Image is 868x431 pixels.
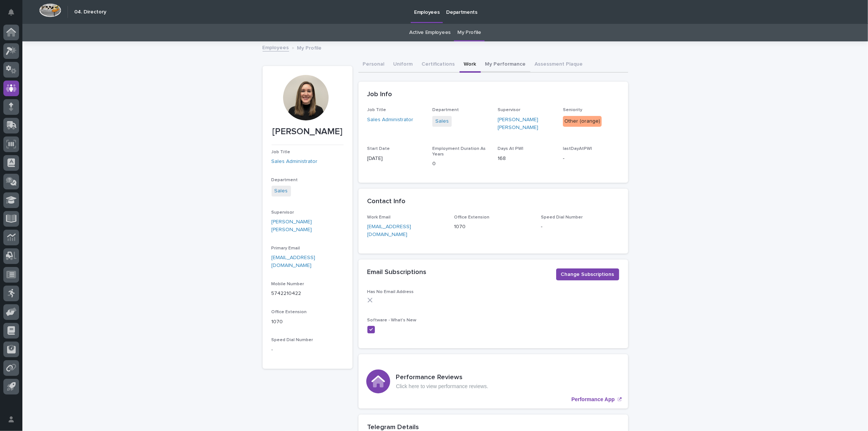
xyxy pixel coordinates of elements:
[3,4,19,20] button: Notifications
[396,383,488,390] p: Click here to view performance reviews.
[39,3,61,17] img: Workspace Logo
[563,155,619,163] p: -
[272,346,344,354] p: -
[367,91,392,99] h2: Job Info
[541,215,583,220] span: Speed Dial Number
[460,57,481,73] button: Work
[272,210,294,215] span: Supervisor
[272,338,313,342] span: Speed Dial Number
[74,9,106,15] h2: 04. Directory
[272,246,300,251] span: Primary Email
[389,57,417,73] button: Uniform
[396,374,488,382] h3: Performance Reviews
[417,57,460,73] button: Certifications
[358,57,389,73] button: Personal
[367,108,386,112] span: Job Title
[454,215,489,220] span: Office Extension
[272,282,304,286] span: Mobile Number
[263,43,289,51] a: Employees
[457,24,481,41] a: My Profile
[432,147,486,156] span: Employment Duration As Years
[367,318,417,323] span: Software - What's New
[358,354,628,409] a: Performance App
[367,155,424,163] p: [DATE]
[367,116,414,124] a: Sales Administrator
[561,271,614,278] span: Change Subscriptions
[275,187,288,195] a: Sales
[498,108,520,112] span: Supervisor
[272,158,318,166] a: Sales Administrator
[272,255,316,268] a: [EMAIL_ADDRESS][DOMAIN_NAME]
[367,290,414,294] span: Has No Email Address
[498,147,523,151] span: Days At PWI
[556,268,619,280] button: Change Subscriptions
[272,318,344,326] p: 1070
[409,24,451,41] a: Active Employees
[498,155,554,163] p: 168
[481,57,530,73] button: My Performance
[297,43,322,51] p: My Profile
[563,108,582,112] span: Seniority
[498,116,554,132] a: [PERSON_NAME] [PERSON_NAME]
[435,117,449,125] a: Sales
[563,116,602,127] div: Other (orange)
[571,396,615,403] p: Performance App
[432,108,459,112] span: Department
[530,57,587,73] button: Assessment Plaque
[272,291,301,296] a: 5742210422
[563,147,592,151] span: lastDayAtPWI
[367,147,390,151] span: Start Date
[272,218,344,234] a: [PERSON_NAME] [PERSON_NAME]
[367,215,391,220] span: Work Email
[367,224,411,237] a: [EMAIL_ADDRESS][DOMAIN_NAME]
[367,268,427,277] h2: Email Subscriptions
[367,198,406,206] h2: Contact Info
[272,126,344,137] p: [PERSON_NAME]
[9,9,19,21] div: Notifications
[272,150,291,154] span: Job Title
[432,160,489,168] p: 0
[272,178,298,182] span: Department
[454,223,532,231] p: 1070
[272,310,307,314] span: Office Extension
[541,223,619,231] p: -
